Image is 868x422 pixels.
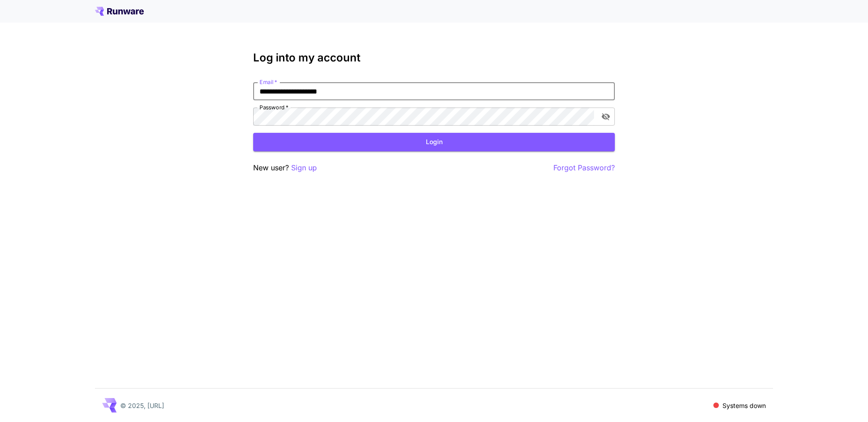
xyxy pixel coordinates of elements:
label: Email [259,78,277,86]
p: © 2025, [URL] [120,401,164,410]
button: Login [253,133,615,151]
button: Sign up [291,162,317,173]
h3: Log into my account [253,52,615,64]
p: Systems down [722,401,766,410]
label: Password [259,103,288,111]
button: Forgot Password? [553,162,615,173]
p: New user? [253,162,317,173]
button: toggle password visibility [598,108,614,125]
